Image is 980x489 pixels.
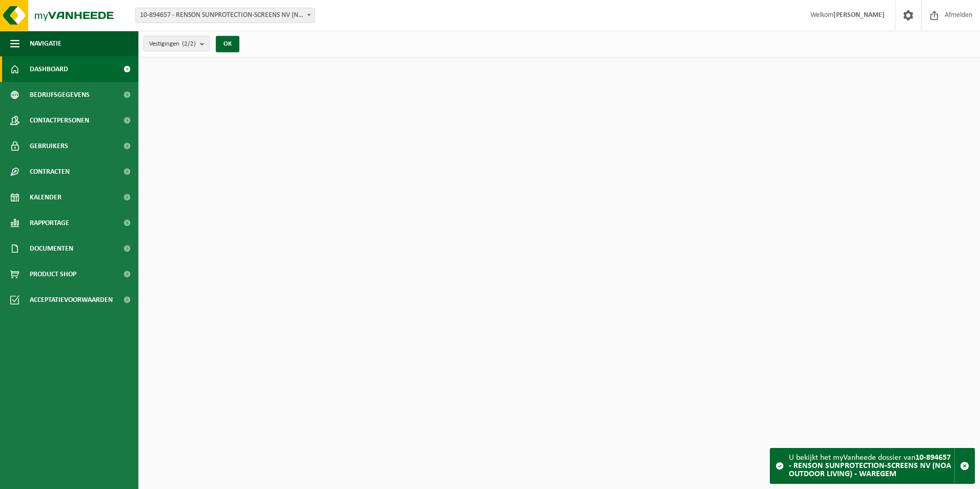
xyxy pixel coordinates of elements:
[30,261,76,287] span: Product Shop
[30,287,113,313] span: Acceptatievoorwaarden
[216,36,239,52] button: OK
[789,454,951,478] strong: 10-894657 - RENSON SUNPROTECTION-SCREENS NV (NOA OUTDOOR LIVING) - WAREGEM
[30,236,73,261] span: Documenten
[30,56,68,82] span: Dashboard
[136,8,314,23] span: 10-894657 - RENSON SUNPROTECTION-SCREENS NV (NOA OUTDOOR LIVING) - WAREGEM
[30,133,68,159] span: Gebruikers
[135,8,315,23] span: 10-894657 - RENSON SUNPROTECTION-SCREENS NV (NOA OUTDOOR LIVING) - WAREGEM
[182,40,196,47] count: (2/2)
[149,36,196,52] span: Vestigingen
[30,159,70,185] span: Contracten
[30,82,90,108] span: Bedrijfsgegevens
[833,11,885,19] strong: [PERSON_NAME]
[30,108,89,133] span: Contactpersonen
[30,185,62,210] span: Kalender
[30,210,69,236] span: Rapportage
[30,31,62,56] span: Navigatie
[144,36,210,51] button: Vestigingen(2/2)
[789,449,954,483] div: U bekijkt het myVanheede dossier van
